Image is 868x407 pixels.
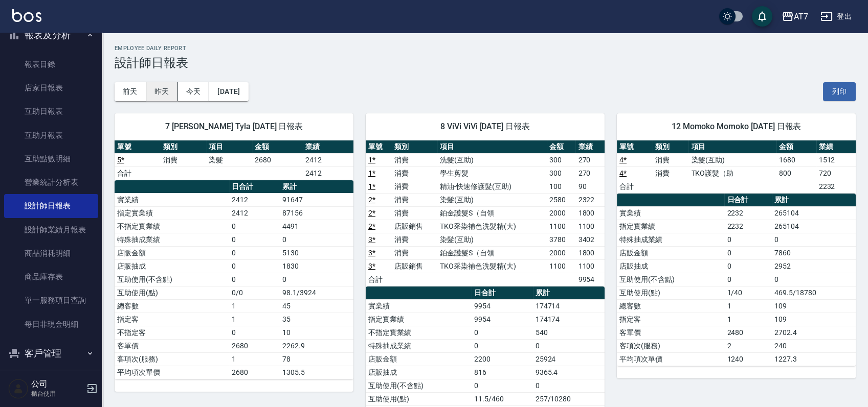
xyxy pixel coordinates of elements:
td: 互助使用(不含點) [115,273,229,286]
td: 合計 [617,180,653,193]
td: 265104 [772,220,856,233]
td: 消費 [392,180,437,193]
button: 列印 [823,82,856,101]
td: 0 [772,233,856,246]
a: 商品庫存表 [4,265,98,289]
th: 類別 [653,140,688,154]
td: 2200 [472,352,532,366]
table: a dense table [115,140,353,180]
td: 1100 [547,220,575,233]
td: 精油-快速修護髮(互助) [437,180,547,193]
td: 客單價 [115,339,229,352]
td: 特殊抽成業績 [617,233,724,246]
td: 互助使用(不含點) [366,379,472,392]
td: 1680 [776,153,816,166]
td: 特殊抽成業績 [366,339,472,352]
td: TKO采染補色洗髮精(大) [437,259,547,273]
td: 互助使用(點) [617,286,724,299]
table: a dense table [366,140,605,286]
td: 1 [229,313,280,326]
th: 累計 [280,180,353,194]
td: 0 [280,273,353,286]
td: 互助使用(不含點) [617,273,724,286]
td: 1227.3 [772,352,856,366]
td: 2000 [547,246,575,259]
td: 2000 [547,206,575,220]
a: 互助點數明細 [4,147,98,171]
td: 300 [547,153,575,166]
td: 9954 [472,313,532,326]
td: 1100 [575,259,605,273]
a: 單一服務項目查詢 [4,289,98,312]
td: 互助使用(點) [366,392,472,405]
button: 員工及薪資 [4,366,98,393]
td: 0 [772,273,856,286]
td: 109 [772,299,856,313]
th: 累計 [533,286,605,300]
td: 90 [575,180,605,193]
td: 0 [724,246,772,259]
td: 2232 [816,180,856,193]
td: 1 [229,299,280,313]
td: 平均項次單價 [115,366,229,379]
td: 店販金額 [115,246,229,259]
div: AT7 [794,10,808,23]
button: 今天 [178,82,210,101]
td: 指定客 [617,313,724,326]
td: 0 [229,259,280,273]
button: 客戶管理 [4,340,98,367]
button: AT7 [777,6,812,27]
td: 平均項次單價 [617,352,724,366]
td: 0 [472,339,532,352]
td: 1800 [575,246,605,259]
td: 109 [772,313,856,326]
td: 消費 [392,193,437,206]
td: 3402 [575,233,605,246]
th: 業績 [575,140,605,154]
td: 店販抽成 [366,366,472,379]
td: 店販銷售 [392,259,437,273]
a: 每日非現金明細 [4,313,98,336]
td: 25924 [533,352,605,366]
th: 金額 [776,140,816,154]
td: 1800 [575,206,605,220]
a: 營業統計分析表 [4,171,98,194]
td: 0 [229,220,280,233]
td: 257/10280 [533,392,605,405]
th: 單號 [617,140,653,154]
td: 0 [229,273,280,286]
td: 2412 [303,166,353,180]
td: 2322 [575,193,605,206]
a: 互助月報表 [4,124,98,147]
td: 270 [575,166,605,180]
td: 鉑金護髮S（自領 [437,246,547,259]
td: 消費 [392,206,437,220]
td: 4491 [280,220,353,233]
td: 0 [229,246,280,259]
td: 270 [575,153,605,166]
td: 2680 [229,339,280,352]
td: 2232 [724,206,772,220]
h2: Employee Daily Report [115,45,856,52]
td: 0 [724,233,772,246]
td: 客項次(服務) [115,352,229,366]
td: 1 [724,313,772,326]
span: 8 ViVi ViVi [DATE] 日報表 [378,122,592,132]
td: 鉑金護髮S（自領 [437,206,547,220]
td: 2412 [229,206,280,220]
td: 消費 [653,166,688,180]
td: 客單價 [617,326,724,339]
td: 消費 [392,166,437,180]
td: 300 [547,166,575,180]
td: 店販銷售 [392,220,437,233]
td: 100 [547,180,575,193]
td: 消費 [161,153,207,166]
th: 項目 [206,140,252,154]
td: 1240 [724,352,772,366]
td: 45 [280,299,353,313]
td: 2232 [724,220,772,233]
td: 7860 [772,246,856,259]
td: 2412 [303,153,353,166]
table: a dense table [617,140,856,194]
td: 總客數 [617,299,724,313]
